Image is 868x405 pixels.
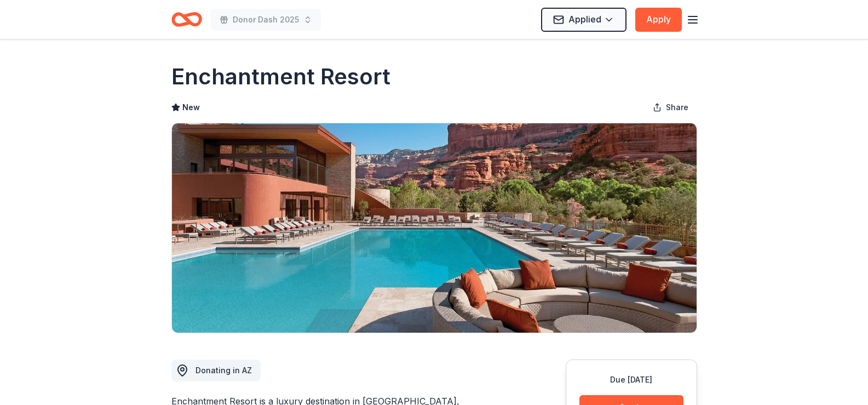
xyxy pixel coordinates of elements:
span: New [182,101,200,114]
span: Share [666,101,688,114]
a: Home [171,7,202,32]
span: Donating in AZ [196,366,252,375]
img: Image for Enchantment Resort [172,123,697,333]
span: Applied [568,12,601,26]
span: Donor Dash 2025 [233,13,299,26]
h1: Enchantment Resort [171,61,390,92]
button: Donor Dash 2025 [211,9,321,31]
button: Applied [541,8,626,32]
button: Apply [635,8,682,32]
div: Due [DATE] [579,373,683,386]
button: Share [644,96,697,118]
